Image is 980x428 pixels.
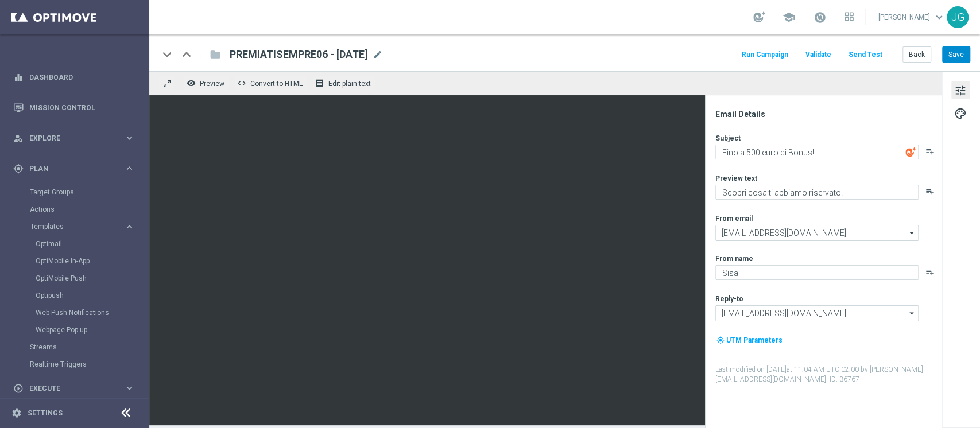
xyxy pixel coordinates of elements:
button: play_circle_outline Execute keyboard_arrow_right [13,384,135,393]
span: Execute [29,385,124,392]
div: Execute [13,383,124,394]
i: arrow_drop_down [907,225,918,240]
button: Send Test [847,47,884,63]
span: Validate [805,50,831,59]
span: Templates [30,223,113,230]
div: Explore [13,133,124,143]
button: Back [902,46,931,63]
button: equalizer Dashboard [13,73,135,82]
i: keyboard_arrow_right [124,221,135,232]
a: Dashboard [29,62,135,92]
button: code Convert to HTML [234,76,308,91]
button: Save [942,46,970,63]
span: palette [954,106,967,121]
span: Explore [29,135,124,142]
label: Reply-to [715,294,743,304]
button: playlist_add [925,267,935,277]
div: Mission Control [13,92,135,123]
div: Streams [30,338,148,356]
span: | ID: 36767 [826,375,859,383]
i: keyboard_arrow_right [124,163,135,174]
img: optiGenie.svg [905,147,916,157]
button: Validate [804,47,833,63]
button: palette [951,104,970,122]
label: From email [715,214,753,223]
label: From name [715,254,753,263]
div: Dashboard [13,62,135,92]
a: Realtime Triggers [30,360,119,369]
i: my_location [716,336,725,344]
a: Web Push Notifications [36,308,119,317]
i: play_circle_outline [13,383,24,394]
button: my_location UTM Parameters [715,334,784,347]
a: OptiMobile In-App [36,256,119,266]
span: PREMIATISEMPRE06 - 06.10.2025 [230,48,368,61]
div: Optipush [36,287,148,304]
div: Templates [30,218,148,338]
a: Mission Control [29,92,135,123]
div: Actions [30,201,148,218]
i: settings [11,408,22,418]
button: playlist_add [925,147,935,156]
button: gps_fixed Plan keyboard_arrow_right [13,164,135,173]
input: Select [715,225,919,241]
button: Mission Control [13,103,135,112]
a: Target Groups [30,188,119,197]
a: Actions [30,205,119,214]
i: equalizer [13,72,24,83]
label: Last modified on [DATE] at 11:04 AM UTC-02:00 by [PERSON_NAME][EMAIL_ADDRESS][DOMAIN_NAME] [715,365,940,384]
div: Target Groups [30,184,148,201]
i: person_search [13,133,24,143]
span: Plan [29,165,124,172]
button: person_search Explore keyboard_arrow_right [13,134,135,143]
span: school [783,11,795,24]
span: Edit plain text [328,80,371,88]
input: Select [715,305,919,321]
span: UTM Parameters [726,336,783,344]
div: Web Push Notifications [36,304,148,321]
i: receipt [315,79,324,88]
a: Streams [30,343,119,352]
span: tune [954,83,967,98]
button: playlist_add [925,187,935,196]
i: keyboard_arrow_right [124,133,135,143]
div: Email Details [715,109,940,119]
div: Plan [13,164,124,174]
i: remove_red_eye [187,79,196,88]
a: OptiMobile Push [36,274,119,283]
button: tune [951,81,970,99]
i: keyboard_arrow_right [124,383,135,394]
span: code [237,79,246,88]
a: Optimail [36,239,119,248]
div: Optimail [36,235,148,252]
div: OptiMobile Push [36,270,148,287]
button: receipt Edit plain text [312,76,376,91]
i: arrow_drop_down [907,306,918,321]
span: Convert to HTML [250,80,303,88]
label: Preview text [715,174,757,183]
a: Optipush [36,291,119,300]
button: Run Campaign [740,47,790,63]
div: Webpage Pop-up [36,321,148,338]
a: Settings [28,410,63,417]
a: [PERSON_NAME]keyboard_arrow_down [877,9,947,26]
button: Templates keyboard_arrow_right [30,222,135,231]
i: gps_fixed [13,164,24,174]
div: JG [947,6,969,28]
div: OptiMobile In-App [36,252,148,270]
a: Webpage Pop-up [36,325,119,334]
div: Templates [30,223,124,230]
button: remove_red_eye Preview [184,76,230,91]
span: mode_edit [373,49,383,60]
span: Preview [200,80,224,88]
div: Realtime Triggers [30,356,148,373]
span: keyboard_arrow_down [933,11,946,24]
